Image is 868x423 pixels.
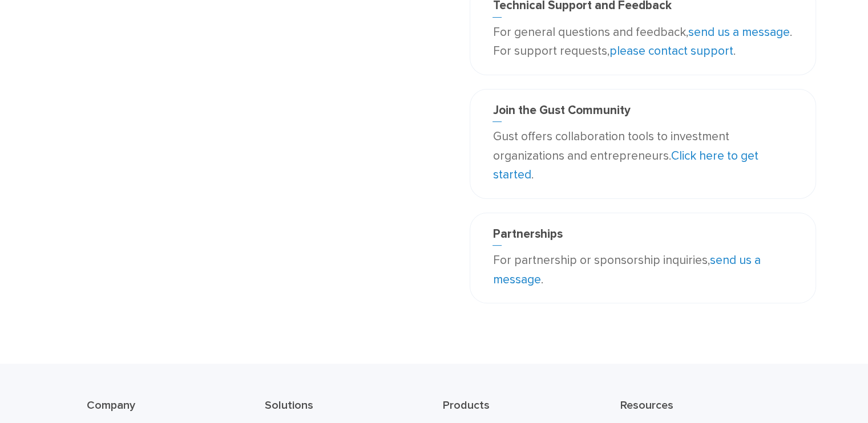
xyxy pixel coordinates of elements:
[492,251,793,289] p: For partnership or sponsorship inquiries, .
[609,44,733,58] a: please contact support
[492,127,793,185] p: Gust offers collaboration tools to investment organizations and entrepreneurs. .
[492,253,760,287] a: send us a message
[492,227,793,246] h3: Partnerships
[492,103,793,122] h3: Join the Gust Community
[688,25,789,39] a: send us a message
[492,23,793,61] p: For general questions and feedback, . For support requests, .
